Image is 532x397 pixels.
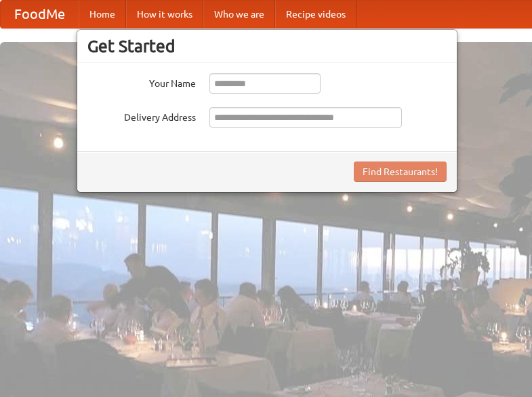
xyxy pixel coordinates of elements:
[354,162,447,182] button: Find Restaurants!
[79,1,126,28] a: Home
[126,1,203,28] a: How it works
[203,1,275,28] a: Who we are
[1,1,79,28] a: FoodMe
[87,73,196,90] label: Your Name
[87,107,196,124] label: Delivery Address
[275,1,356,28] a: Recipe videos
[87,36,447,56] h3: Get Started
